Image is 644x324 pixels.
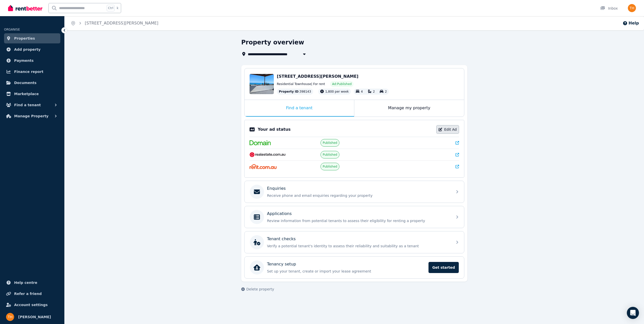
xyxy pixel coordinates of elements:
div: Manage my property [354,100,464,117]
span: Documents [14,80,37,86]
img: Tim Hoff [6,313,14,321]
p: Receive phone and email enquiries regarding your property [267,193,450,198]
a: Finance report [4,67,60,77]
span: 1,800 per week [325,90,349,93]
div: Inbox [600,6,618,11]
a: ApplicationsReview information from potential tenants to assess their eligibility for renting a p... [245,206,464,228]
a: EnquiriesReceive phone and email enquiries regarding your property [245,181,464,203]
img: Rent.com.au [250,164,277,169]
nav: Breadcrumb [65,16,165,30]
p: Tenancy setup [267,261,296,267]
a: Tenant checksVerify a potential tenant's identity to assess their reliability and suitability as ... [245,231,464,253]
a: Documents [4,78,60,88]
span: Add property [14,46,41,52]
span: Get started [428,262,459,273]
span: Finance report [14,69,43,75]
span: Manage Property [14,113,48,119]
a: Add property [4,44,60,55]
span: [STREET_ADDRESS][PERSON_NAME] [277,74,358,79]
p: Your ad status [258,126,290,132]
span: k [117,6,118,10]
a: Properties [4,33,60,43]
div: Find a tenant [245,100,354,117]
span: Help centre [14,280,37,286]
button: Manage Property [4,111,60,121]
span: Marketplace [14,91,39,97]
span: Refer a friend [14,291,42,297]
img: RealEstate.com.au [250,152,286,157]
span: Residential Townhouse | For rent [277,82,325,86]
a: [STREET_ADDRESS][PERSON_NAME] [85,21,158,25]
p: Verify a potential tenant's identity to assess their reliability and suitability as a tenant [267,244,450,249]
span: ORGANISE [4,28,20,31]
button: Help [623,20,639,26]
a: Tenancy setupSet up your tenant, create or import your lease agreementGet started [245,257,464,278]
a: Payments [4,56,60,66]
span: Properties [14,35,35,41]
img: RentBetter [8,4,42,12]
span: Ad: Published [332,82,352,86]
span: Ctrl [107,5,115,11]
span: Delete property [246,287,274,292]
div: : 398143 [277,89,313,95]
span: Published [323,141,337,145]
span: Published [323,165,337,169]
span: Account settings [14,302,48,308]
button: Delete property [241,287,274,292]
div: Open Intercom Messenger [627,307,639,319]
button: Find a tenant [4,100,60,110]
a: Marketplace [4,89,60,99]
span: Find a tenant [14,102,41,108]
span: Property ID [279,90,299,94]
h1: Property overview [241,38,304,46]
p: Set up your tenant, create or import your lease agreement [267,269,425,274]
img: Domain.com.au [250,140,271,145]
a: Refer a friend [4,289,60,299]
p: Tenant checks [267,236,296,242]
span: Payments [14,58,34,64]
span: 2 [385,90,387,93]
a: Edit Ad [436,125,459,134]
a: Account settings [4,300,60,310]
p: Enquiries [267,185,286,192]
span: 2 [373,90,375,93]
p: Applications [267,211,292,217]
a: Help centre [4,278,60,288]
span: [PERSON_NAME] [18,314,51,320]
img: Tim Hoff [628,4,636,12]
span: Published [323,153,337,157]
p: Review information from potential tenants to assess their eligibility for renting a property [267,218,450,223]
span: 4 [361,90,363,93]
